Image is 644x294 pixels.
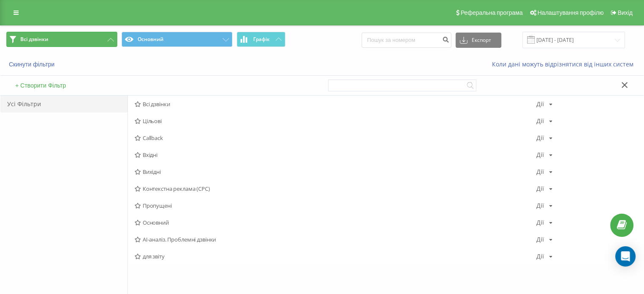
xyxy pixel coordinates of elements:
div: Дії [536,135,544,141]
span: Пропущені [135,203,536,209]
input: Пошук за номером [362,33,451,48]
div: Дії [536,118,544,124]
button: + Створити Фільтр [13,82,69,89]
span: Вихідні [135,169,536,175]
button: Скинути фільтри [6,60,59,68]
div: Дії [536,253,544,259]
span: Контекстна реклама (CPC) [135,186,536,192]
div: Дії [536,186,544,192]
button: Графік [237,32,285,47]
span: Всі дзвінки [135,101,536,107]
span: Основний [135,220,536,225]
div: Дії [536,220,544,225]
span: Всі дзвінки [20,36,48,43]
span: для звіту [135,253,536,259]
button: Експорт [456,33,501,48]
span: AI-аналіз. Проблемні дзвінки [135,236,536,242]
div: Усі Фільтри [0,96,127,113]
span: Вихід [618,9,633,16]
div: Дії [536,203,544,209]
div: Дії [536,236,544,242]
span: Цільові [135,118,536,124]
button: Основний [122,32,232,47]
button: Закрити [619,81,631,90]
div: Open Intercom Messenger [615,246,636,267]
div: Дії [536,101,544,107]
div: Дії [536,152,544,158]
span: Графік [253,36,270,42]
a: Коли дані можуть відрізнятися вiд інших систем [492,60,638,68]
span: Callback [135,135,536,141]
div: Дії [536,169,544,175]
span: Налаштування профілю [537,9,603,16]
span: Реферальна програма [461,9,523,16]
span: Вхідні [135,152,536,158]
button: Всі дзвінки [6,32,117,47]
